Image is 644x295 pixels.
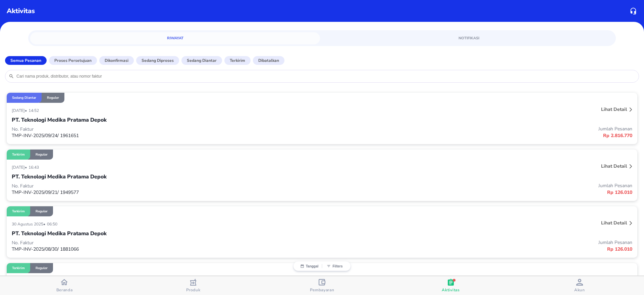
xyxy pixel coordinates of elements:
p: Jumlah Pesanan [322,239,632,246]
input: Cari nama produk, distributor, atau nomor faktur [16,74,635,79]
p: Jumlah Pesanan [322,126,632,132]
button: Produk [129,276,258,295]
p: PT. Teknologi Medika Pratama Depok [12,229,107,238]
p: Rp 126.010 [322,246,632,253]
p: 16:43 [29,165,41,170]
span: Beranda [56,287,73,293]
p: Terkirim [12,152,25,157]
p: Terkirim [12,209,25,214]
p: Reguler [47,95,59,100]
p: TMP-INV-2025/08/30/ 1881066 [12,246,322,252]
button: Dibatalkan [253,56,284,65]
p: Proses Persetujuan [54,57,92,64]
button: Pembayaran [258,276,386,295]
div: simple tabs [28,30,616,44]
span: Akun [574,287,585,293]
p: No. Faktur [12,126,322,132]
button: Filters [322,264,347,268]
p: Sedang diproses [142,57,174,64]
p: TMP-INV-2025/09/24/ 1961651 [12,132,322,139]
a: Riwayat [30,32,320,44]
p: Lihat detail [601,220,627,226]
button: Dikonfirmasi [99,56,134,65]
p: Sedang diantar [187,57,217,64]
p: 14:52 [29,108,41,113]
p: Reguler [36,209,48,214]
p: PT. Teknologi Medika Pratama Depok [12,173,107,181]
p: TMP-INV-2025/09/21/ 1949577 [12,189,322,196]
span: Aktivitas [442,287,460,293]
p: PT. Teknologi Medika Pratama Depok [12,116,107,124]
button: Tanggal [297,264,322,268]
span: Notifikasi [328,35,610,41]
button: Sedang diantar [181,56,222,65]
p: No. Faktur [12,240,322,246]
p: Sedang diantar [12,95,36,100]
button: Proses Persetujuan [49,56,97,65]
p: 06:50 [47,221,59,227]
button: Akun [515,276,644,295]
p: 30 Agustus 2025 • [12,221,47,227]
p: No. Faktur [12,183,322,189]
p: Rp 2.816.770 [322,132,632,139]
p: [DATE] • [12,165,29,170]
button: Terkirim [224,56,251,65]
p: Dikonfirmasi [105,57,128,64]
p: Lihat detail [601,106,627,113]
button: Aktivitas [386,276,515,295]
p: Jumlah Pesanan [322,182,632,189]
p: Dibatalkan [258,57,279,64]
span: Produk [186,287,201,293]
p: Terkirim [230,57,245,64]
span: Riwayat [34,35,316,41]
p: Reguler [36,152,48,157]
span: Pembayaran [310,287,334,293]
p: Rp 126.010 [322,189,632,196]
a: Notifikasi [324,32,614,44]
button: Semua Pesanan [5,56,47,65]
button: Sedang diproses [136,56,179,65]
p: [DATE] • [12,108,29,113]
p: Semua Pesanan [10,57,41,64]
p: Lihat detail [601,163,627,169]
p: Aktivitas [7,6,35,16]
